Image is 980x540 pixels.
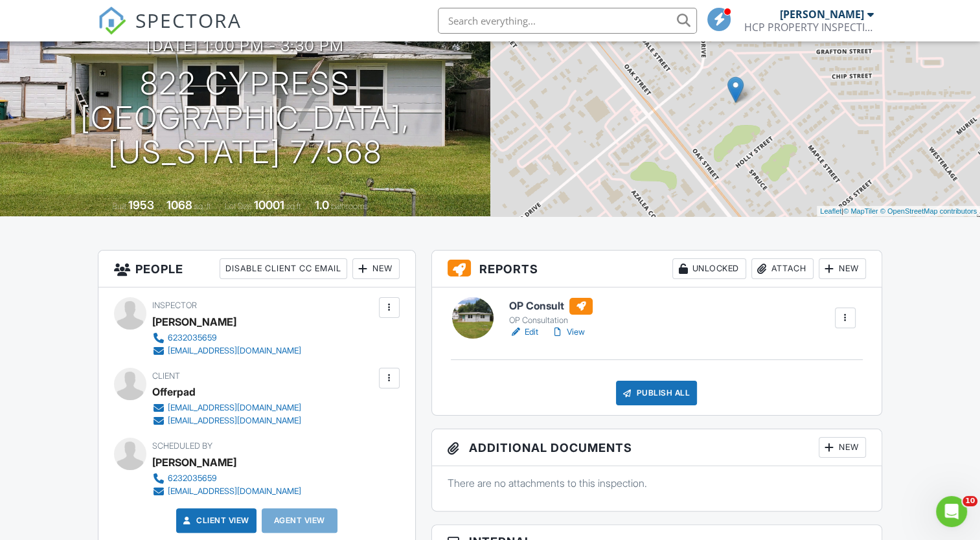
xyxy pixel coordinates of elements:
div: 6232035659 [168,473,217,484]
h3: People [98,251,415,287]
span: Lot Size [225,201,252,211]
div: Offerpad [152,382,196,401]
h3: [DATE] 1:00 pm - 3:30 pm [146,37,344,54]
div: [PERSON_NAME] [152,453,236,472]
p: There are no attachments to this inspection. [448,476,866,490]
a: [EMAIL_ADDRESS][DOMAIN_NAME] [152,401,301,414]
div: [EMAIL_ADDRESS][DOMAIN_NAME] [168,486,301,497]
h6: OP Consult [509,298,593,315]
span: bathrooms [331,201,368,211]
img: The Best Home Inspection Software - Spectora [98,6,126,35]
div: [EMAIL_ADDRESS][DOMAIN_NAME] [168,416,301,426]
span: Scheduled By [152,441,212,451]
a: © MapTiler [843,207,878,215]
a: SPECTORA [98,17,242,45]
div: Attach [751,258,814,279]
h3: Reports [432,251,882,287]
a: © OpenStreetMap contributors [880,207,977,215]
div: New [819,437,866,458]
a: [EMAIL_ADDRESS][DOMAIN_NAME] [152,485,301,498]
span: SPECTORA [135,6,242,34]
div: New [819,258,866,279]
div: Unlocked [672,258,746,279]
a: View [551,326,585,339]
span: sq. ft. [194,201,212,211]
div: 1953 [128,198,154,212]
h1: 822 Cypress [GEOGRAPHIC_DATA], [US_STATE] 77568 [21,67,470,169]
div: 1068 [166,198,192,212]
a: 6232035659 [152,332,301,344]
div: [EMAIL_ADDRESS][DOMAIN_NAME] [168,346,301,356]
a: Leaflet [820,207,841,215]
span: Client [152,371,180,381]
div: [PERSON_NAME] [152,312,236,332]
a: 6232035659 [152,472,301,485]
div: Disable Client CC Email [220,258,347,279]
div: 10001 [254,198,284,212]
div: 1.0 [315,198,329,212]
div: OP Consultation [509,315,593,326]
div: Publish All [616,381,697,405]
iframe: Intercom live chat [936,496,967,527]
input: Search everything... [438,8,697,34]
div: [PERSON_NAME] [780,8,864,21]
a: [EMAIL_ADDRESS][DOMAIN_NAME] [152,414,301,427]
span: sq.ft. [286,201,302,211]
span: 10 [963,496,977,506]
a: OP Consult OP Consultation [509,298,593,326]
a: Client View [181,514,249,527]
span: Built [112,201,126,211]
h3: Additional Documents [432,429,882,466]
div: | [817,206,980,217]
div: [EMAIL_ADDRESS][DOMAIN_NAME] [168,403,301,413]
span: Inspector [152,300,197,310]
div: New [352,258,400,279]
a: [EMAIL_ADDRESS][DOMAIN_NAME] [152,344,301,357]
div: HCP PROPERTY INSPECTIONS [744,21,874,34]
div: 6232035659 [168,333,217,343]
a: Edit [509,326,538,339]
